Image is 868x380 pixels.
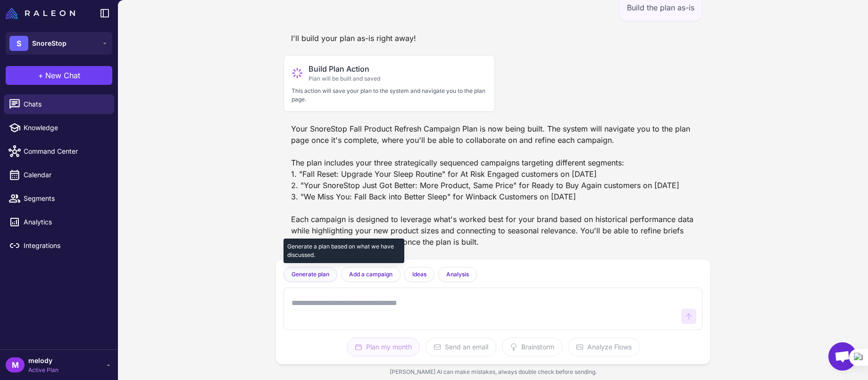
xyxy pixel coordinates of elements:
[426,338,496,356] button: Send an email
[828,342,857,371] a: Open chat
[309,63,380,74] span: Build Plan Action
[309,74,380,83] span: Plan will be built and saved
[4,118,114,138] a: Knowledge
[32,38,67,49] span: SnoreStop
[568,338,640,356] button: Analyze Flows
[24,240,107,251] span: Integrations
[28,366,58,374] span: Active Plan
[284,119,702,251] div: Your SnoreStop Fall Product Refresh Campaign Plan is now being built. The system will navigate yo...
[349,270,392,279] span: Add a campaign
[6,66,112,85] button: +New Chat
[446,270,469,279] span: Analysis
[4,94,114,114] a: Chats
[24,146,107,157] span: Command Center
[6,357,25,372] div: M
[347,338,420,356] button: Plan my month
[284,29,424,48] div: I'll build your plan as-is right away!
[4,236,114,256] a: Integrations
[412,270,426,279] span: Ideas
[4,189,114,208] a: Segments
[24,123,107,133] span: Knowledge
[6,32,112,55] button: SSnoreStop
[28,355,58,366] span: melody
[292,270,329,279] span: Generate plan
[284,267,337,282] button: Generate plan
[24,193,107,204] span: Segments
[38,70,43,81] span: +
[502,338,562,356] button: Brainstorm
[404,267,434,282] button: Ideas
[438,267,477,282] button: Analysis
[4,141,114,161] a: Command Center
[4,165,114,185] a: Calendar
[292,87,487,104] p: This action will save your plan to the system and navigate you to the plan page.
[24,99,107,109] span: Chats
[276,364,710,380] div: [PERSON_NAME] AI can make mistakes, always double check before sending.
[9,36,28,51] div: S
[45,70,80,81] span: New Chat
[24,170,107,180] span: Calendar
[4,212,114,232] a: Analytics
[341,267,401,282] button: Add a campaign
[6,8,75,19] img: Raleon Logo
[24,217,107,227] span: Analytics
